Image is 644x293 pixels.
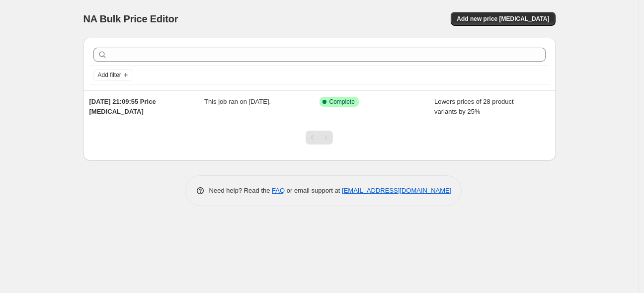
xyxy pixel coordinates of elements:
[209,187,272,194] span: Need help? Read the
[457,15,549,23] span: Add new price [MEDICAL_DATA]
[342,187,451,194] a: [EMAIL_ADDRESS][DOMAIN_NAME]
[285,187,342,194] span: or email support at
[204,98,271,105] span: This job ran on [DATE].
[306,131,333,145] nav: Pagination
[83,13,178,24] span: NA Bulk Price Editor
[451,12,555,26] button: Add new price [MEDICAL_DATA]
[93,69,133,81] button: Add filter
[272,187,285,194] a: FAQ
[329,98,355,106] span: Complete
[98,71,121,79] span: Add filter
[89,98,156,115] span: [DATE] 21:09:55 Price [MEDICAL_DATA]
[434,98,514,115] span: Lowers prices of 28 product variants by 25%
